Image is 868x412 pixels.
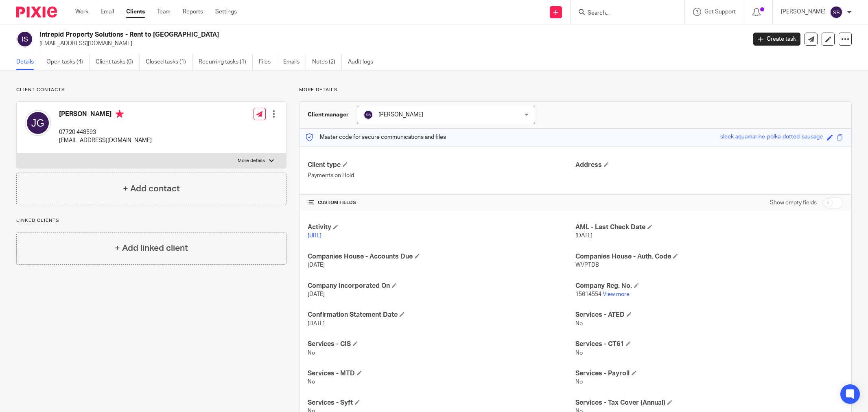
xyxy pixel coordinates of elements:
label: Show empty fields [770,199,817,207]
span: [DATE] [308,321,325,327]
span: No [575,350,583,356]
h4: Services - Syft [308,399,575,407]
h4: Services - CIS [308,340,575,348]
a: Team [157,8,171,16]
input: Search [587,10,660,17]
p: Payments on Hold [308,171,575,180]
i: Primary [116,110,124,118]
p: [EMAIL_ADDRESS][DOMAIN_NAME] [59,136,152,145]
span: [DATE] [308,291,325,297]
h4: AML - Last Check Date [575,223,843,232]
span: No [308,350,315,356]
h4: Services - MTD [308,369,575,378]
img: Pixie [16,7,57,18]
a: Client tasks (0) [96,54,140,70]
p: 07720 448593 [59,128,152,136]
h4: CUSTOM FIELDS [308,199,575,206]
h4: Confirmation Statement Date [308,311,575,319]
p: Linked clients [16,217,286,224]
a: Recurring tasks (1) [199,54,253,70]
span: No [575,379,583,385]
img: svg%3E [16,31,33,48]
h4: Client type [308,161,575,169]
span: [PERSON_NAME] [378,112,423,118]
span: [DATE] [575,233,593,239]
span: [DATE] [308,262,325,268]
span: WVPTDB [575,262,599,268]
h4: Company Incorporated On [308,282,575,290]
a: Audit logs [348,54,379,70]
p: More details [299,87,852,93]
h4: Companies House - Accounts Due [308,252,575,261]
h4: Address [575,161,843,169]
a: Notes (2) [312,54,342,70]
img: svg%3E [25,110,51,136]
h4: + Add linked client [115,242,188,254]
h4: [PERSON_NAME] [59,110,152,120]
span: 15614554 [575,291,601,297]
a: Settings [215,8,237,16]
h2: Intrepid Property Solutions - Rent to [GEOGRAPHIC_DATA] [39,31,601,39]
a: Email [101,8,114,16]
a: Closed tasks (1) [146,54,192,70]
p: Client contacts [16,87,286,93]
a: Details [16,54,40,70]
a: Emails [283,54,306,70]
span: No [575,321,583,327]
h4: Services - Payroll [575,369,843,378]
p: Master code for secure communications and files [306,133,446,141]
p: [PERSON_NAME] [781,8,826,16]
a: Clients [126,8,145,16]
span: Get Support [704,9,736,15]
a: [URL] [308,233,321,239]
h4: Companies House - Auth. Code [575,252,843,261]
img: svg%3E [830,6,843,19]
h3: Client manager [308,111,349,119]
h4: Services - Tax Cover (Annual) [575,399,843,407]
h4: Activity [308,223,575,232]
a: Work [75,8,88,16]
h4: Company Reg. No. [575,282,843,290]
p: More details [238,158,265,164]
h4: + Add contact [123,182,180,195]
a: Files [259,54,277,70]
p: [EMAIL_ADDRESS][DOMAIN_NAME] [39,39,741,48]
h4: Services - CT61 [575,340,843,348]
h4: Services - ATED [575,311,843,319]
a: Reports [183,8,203,16]
a: Open tasks (4) [46,54,90,70]
span: No [308,379,315,385]
a: View more [603,291,630,297]
a: Create task [753,33,800,46]
img: svg%3E [363,110,373,120]
div: sleek-aquamarine-polka-dotted-sausage [720,133,823,142]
